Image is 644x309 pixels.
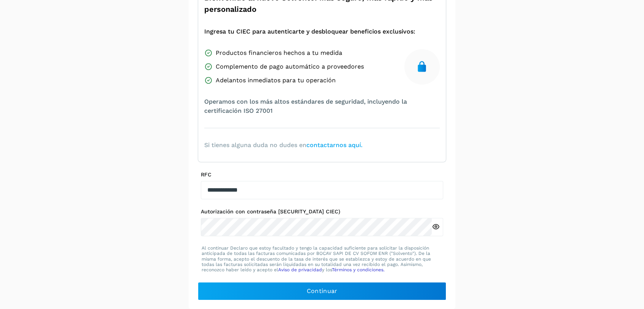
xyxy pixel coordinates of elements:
[204,27,415,36] span: Ingresa tu CIEC para autenticarte y desbloquear beneficios exclusivos:
[204,97,440,115] span: Operamos con los más altos estándares de seguridad, incluyendo la certificación ISO 27001
[307,287,338,295] span: Continuar
[198,282,446,300] button: Continuar
[201,208,443,215] label: Autorización con contraseña [SECURITY_DATA] CIEC)
[216,62,364,71] span: Complemento de pago automático a proveedores
[201,171,443,178] label: RFC
[202,245,442,273] p: Al continuar Declaro que estoy facultado y tengo la capacidad suficiente para solicitar la dispos...
[216,76,336,85] span: Adelantos inmediatos para tu operación
[306,141,362,149] a: contactarnos aquí.
[204,141,362,150] span: Si tienes alguna duda no dudes en
[332,267,384,272] a: Términos y condiciones.
[416,61,428,73] img: secure
[216,48,342,58] span: Productos financieros hechos a tu medida
[278,267,322,272] a: Aviso de privacidad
